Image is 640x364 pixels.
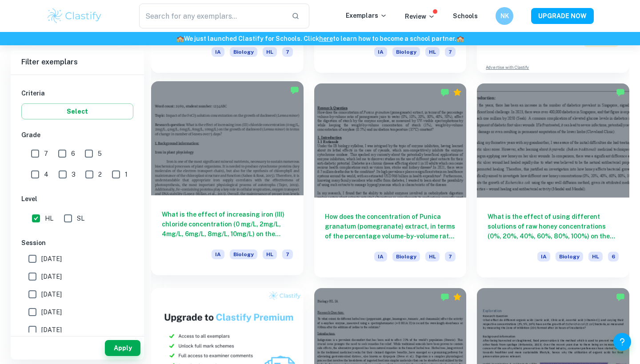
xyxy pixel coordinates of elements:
[486,64,529,71] a: Advertise with Clastify
[537,252,550,261] span: IA
[392,252,420,261] span: Biology
[41,254,62,264] span: [DATE]
[282,47,293,57] span: 7
[2,34,638,44] h6: We just launched Clastify for Schools. Click to learn how to become a school partner.
[445,252,456,261] span: 7
[531,8,594,24] button: UPGRADE NOW
[496,7,513,25] button: NK
[41,272,62,281] span: [DATE]
[263,249,277,259] span: HL
[125,170,128,179] span: 1
[374,252,387,261] span: IA
[319,35,333,42] a: here
[314,83,467,277] a: How does the concentration of Punica granatum (pomegranate) extract, in terms of the percentage v...
[46,7,103,25] img: Clastify logo
[71,149,75,158] span: 6
[212,249,224,259] span: IA
[556,252,583,261] span: Biology
[41,307,62,317] span: [DATE]
[212,47,224,57] span: IA
[11,50,144,75] h6: Filter exemplars
[453,12,478,20] a: Schools
[500,11,510,21] h6: NK
[77,214,84,223] span: SL
[98,170,102,179] span: 2
[105,340,140,356] button: Apply
[21,238,133,248] h6: Session
[45,214,53,223] span: HL
[346,11,387,20] p: Exemplars
[488,212,619,241] h6: What is the effect of using different solutions of raw honey concentrations (0%, 20%, 40%, 60%, 8...
[588,252,603,261] span: HL
[72,170,76,179] span: 3
[425,47,440,57] span: HL
[608,252,619,261] span: 6
[445,47,456,57] span: 7
[290,86,299,95] img: Marked
[230,47,257,57] span: Biology
[425,252,440,261] span: HL
[282,249,293,259] span: 7
[263,47,277,57] span: HL
[453,88,462,97] div: Premium
[616,293,625,301] img: Marked
[21,194,133,204] h6: Level
[21,130,133,140] h6: Grade
[405,12,435,21] p: Review
[456,35,464,42] span: 🏫
[98,149,102,158] span: 5
[41,289,62,299] span: [DATE]
[44,149,48,158] span: 7
[151,83,304,277] a: What is the effect of increasing iron (III) chloride concentration (0 mg/L, 2mg/L, 4mg/L, 6mg/L, ...
[44,170,48,179] span: 4
[21,103,133,119] button: Select
[392,47,420,57] span: Biology
[162,210,293,239] h6: What is the effect of increasing iron (III) chloride concentration (0 mg/L, 2mg/L, 4mg/L, 6mg/L, ...
[616,88,625,97] img: Marked
[139,4,284,28] input: Search for any exemplars...
[374,47,387,57] span: IA
[41,325,62,335] span: [DATE]
[176,35,184,42] span: 🏫
[440,88,449,97] img: Marked
[325,212,456,241] h6: How does the concentration of Punica granatum (pomegranate) extract, in terms of the percentage v...
[21,88,133,98] h6: Criteria
[613,333,631,351] button: Help and Feedback
[453,293,462,301] div: Premium
[440,293,449,301] img: Marked
[477,83,629,277] a: What is the effect of using different solutions of raw honey concentrations (0%, 20%, 40%, 60%, 8...
[230,249,257,259] span: Biology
